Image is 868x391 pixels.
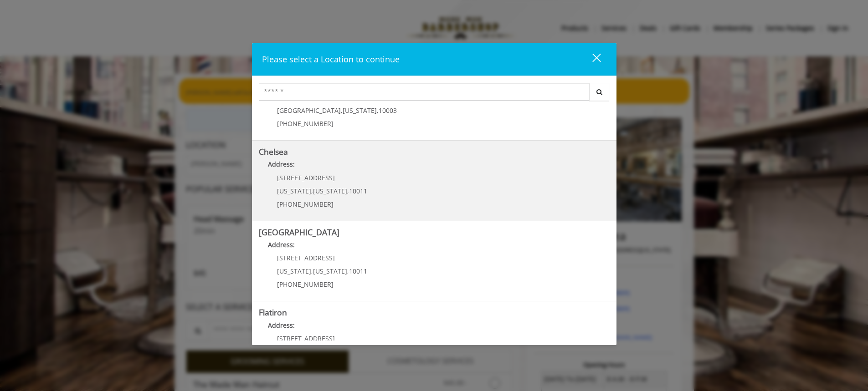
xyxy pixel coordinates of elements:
[277,173,335,182] span: [STREET_ADDRESS]
[347,267,349,275] span: ,
[575,50,606,69] button: close dialog
[259,83,590,101] input: Search Center
[277,187,311,195] span: [US_STATE]
[349,267,367,275] span: 10011
[259,227,339,238] b: [GEOGRAPHIC_DATA]
[259,83,610,106] div: Center Select
[277,334,335,343] span: [STREET_ADDRESS]
[277,267,311,275] span: [US_STATE]
[347,187,349,195] span: ,
[582,53,600,66] div: close dialog
[313,267,347,275] span: [US_STATE]
[313,187,347,195] span: [US_STATE]
[277,280,334,289] span: [PHONE_NUMBER]
[277,200,334,208] span: [PHONE_NUMBER]
[268,240,295,249] b: Address:
[349,187,367,195] span: 10011
[277,119,334,128] span: [PHONE_NUMBER]
[262,54,400,65] span: Please select a Location to continue
[268,321,295,330] b: Address:
[277,254,335,262] span: [STREET_ADDRESS]
[343,106,377,115] span: [US_STATE]
[311,187,313,195] span: ,
[268,160,295,168] b: Address:
[311,267,313,275] span: ,
[259,307,287,318] b: Flatiron
[259,146,288,157] b: Chelsea
[379,106,397,115] span: 10003
[377,106,379,115] span: ,
[341,106,343,115] span: ,
[594,89,605,95] i: Search button
[277,106,341,115] span: [GEOGRAPHIC_DATA]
